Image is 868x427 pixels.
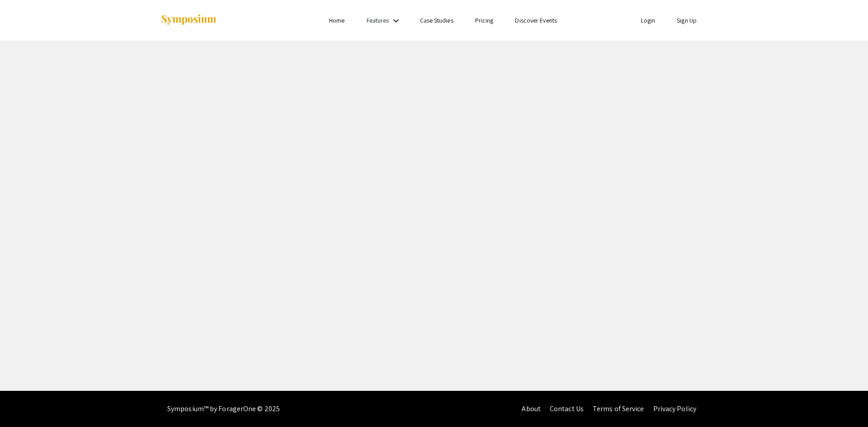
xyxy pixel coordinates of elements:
div: Symposium™ by ForagerOne © 2025 [167,391,280,427]
img: Symposium by ForagerOne [160,14,217,26]
a: Features [367,16,389,24]
a: Discover Events [515,16,557,24]
a: Privacy Policy [653,404,696,413]
a: Case Studies [420,16,453,24]
a: Terms of Service [593,404,644,413]
a: Pricing [475,16,494,24]
a: Login [641,16,656,24]
a: Sign Up [677,16,697,24]
mat-icon: Expand Features list [391,15,401,26]
a: Contact Us [550,404,584,413]
a: About [522,404,541,413]
a: Home [329,16,344,24]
